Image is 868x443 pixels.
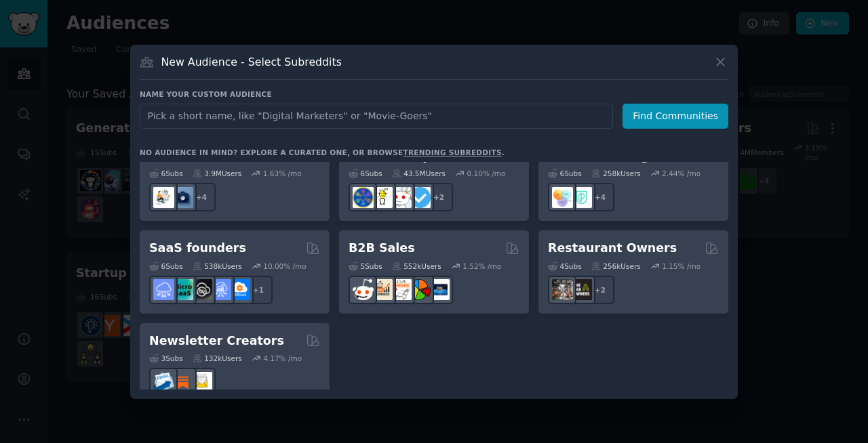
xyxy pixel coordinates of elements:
[191,279,212,300] img: NoCodeSaaS
[353,187,374,208] img: LifeProTips
[153,372,174,393] img: Emailmarketing
[391,279,412,300] img: b2b_sales
[410,279,431,300] img: B2BSales
[140,148,505,157] div: No audience in mind? Explore a curated one, or browse .
[349,261,382,271] div: 5 Sub s
[172,187,193,208] img: work
[244,276,273,304] div: + 1
[591,261,641,271] div: 256k Users
[403,148,501,156] a: trending subreddits
[353,279,374,300] img: sales
[552,279,573,300] img: restaurantowners
[548,169,582,178] div: 6 Sub s
[193,261,242,271] div: 538k Users
[372,187,393,208] img: lifehacks
[140,89,728,99] h3: Name your custom audience
[571,187,592,208] img: ProductMgmt
[662,169,701,178] div: 2.44 % /mo
[172,279,193,300] img: microsaas
[229,279,250,300] img: B2BSaaS
[591,169,641,178] div: 258k Users
[149,169,183,178] div: 6 Sub s
[149,261,183,271] div: 6 Sub s
[548,261,582,271] div: 4 Sub s
[153,279,174,300] img: SaaS
[263,354,302,363] div: 4.17 % /mo
[552,187,573,208] img: ProductManagement
[586,276,614,304] div: + 2
[349,240,415,257] h2: B2B Sales
[462,261,501,271] div: 1.52 % /mo
[263,169,302,178] div: 1.63 % /mo
[193,169,242,178] div: 3.9M Users
[263,261,307,271] div: 10.00 % /mo
[172,372,193,393] img: Substack
[161,55,342,69] h3: New Audience - Select Subreddits
[140,104,613,129] input: Pick a short name, like "Digital Marketers" or "Movie-Goers"
[210,279,231,300] img: SaaSSales
[571,279,592,300] img: BarOwners
[392,261,441,271] div: 552k Users
[392,169,446,178] div: 43.5M Users
[349,169,382,178] div: 6 Sub s
[187,183,216,211] div: + 4
[425,183,453,211] div: + 2
[149,333,284,350] h2: Newsletter Creators
[372,279,393,300] img: salestechniques
[153,187,174,208] img: RemoteJobs
[391,187,412,208] img: productivity
[149,240,246,257] h2: SaaS founders
[586,183,614,211] div: + 4
[193,354,242,363] div: 132k Users
[467,169,506,178] div: 0.10 % /mo
[149,354,183,363] div: 3 Sub s
[429,279,450,300] img: B_2_B_Selling_Tips
[662,261,701,271] div: 1.15 % /mo
[191,372,212,393] img: Newsletters
[623,104,728,129] button: Find Communities
[548,240,677,257] h2: Restaurant Owners
[410,187,431,208] img: getdisciplined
